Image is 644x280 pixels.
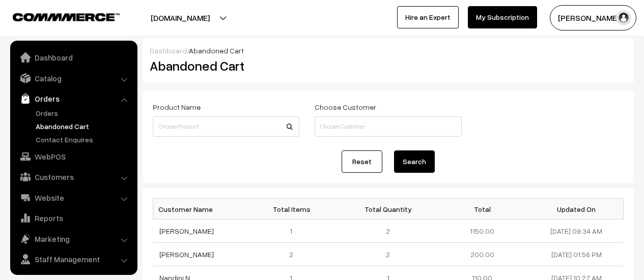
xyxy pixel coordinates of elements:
[435,220,529,243] td: 1150.00
[13,89,134,108] a: Orders
[115,5,245,30] button: [DOMAIN_NAME]
[341,220,435,243] td: 2
[13,13,120,21] img: COMMMERCE
[150,45,627,56] div: /
[13,250,134,268] a: Staff Management
[341,243,435,266] td: 2
[529,199,624,220] th: Updated On
[341,199,435,220] th: Total Quantity
[13,168,134,186] a: Customers
[394,150,435,173] button: Search
[616,10,631,25] img: user
[342,150,382,173] a: Reset
[153,116,299,137] input: Choose Product
[529,243,624,266] td: [DATE] 01:56 PM
[315,116,461,137] input: Choose Customer
[33,108,134,118] a: Orders
[13,230,134,248] a: Marketing
[435,199,529,220] th: Total
[550,5,636,30] button: [PERSON_NAME]
[13,48,134,67] a: Dashboard
[247,243,341,266] td: 2
[315,102,376,112] label: Choose Customer
[13,147,134,166] a: WebPOS
[435,243,529,266] td: 200.00
[153,102,201,112] label: Product Name
[33,134,134,145] a: Contact Enquires
[159,227,214,235] a: [PERSON_NAME]
[13,209,134,227] a: Reports
[189,46,244,55] span: Abandoned Cart
[159,250,214,259] a: [PERSON_NAME]
[13,10,102,22] a: COMMMERCE
[33,121,134,132] a: Abandoned Cart
[150,58,298,74] h2: Abandoned Cart
[150,46,187,55] a: Dashboard
[13,69,134,87] a: Catalog
[529,220,624,243] td: [DATE] 09:34 AM
[247,199,341,220] th: Total Items
[397,6,459,28] a: Hire an Expert
[13,189,134,207] a: Website
[153,199,247,220] th: Customer Name
[247,220,341,243] td: 1
[468,6,537,28] a: My Subscription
